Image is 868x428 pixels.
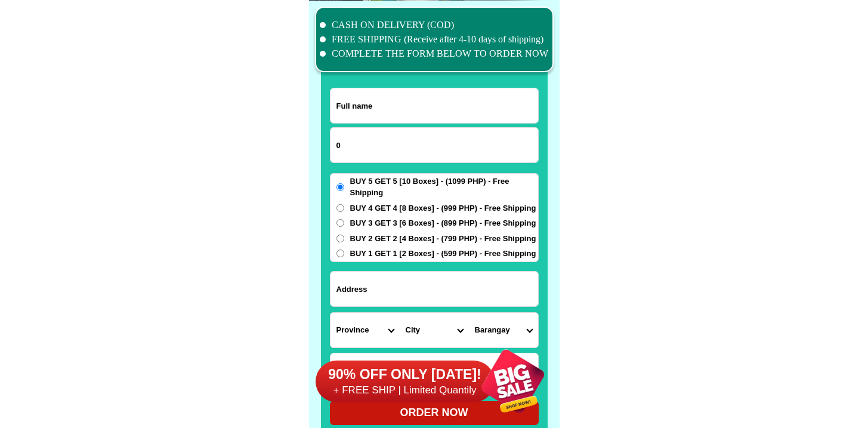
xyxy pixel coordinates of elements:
[316,366,495,384] h6: 90% OFF ONLY [DATE]!
[336,250,344,257] input: BUY 1 GET 1 [2 Boxes] - (599 PHP) - Free Shipping
[350,175,538,199] span: BUY 5 GET 5 [10 Boxes] - (1099 PHP) - Free Shipping
[320,18,549,32] li: CASH ON DELIVERY (COD)
[336,219,344,227] input: BUY 3 GET 3 [6 Boxes] - (899 PHP) - Free Shipping
[316,384,495,397] h6: + FREE SHIP | Limited Quantily
[320,47,549,61] li: COMPLETE THE FORM BELOW TO ORDER NOW
[330,313,400,347] select: Select province
[330,128,538,162] input: Input phone_number
[330,88,538,123] input: Input full_name
[350,202,536,214] span: BUY 4 GET 4 [8 Boxes] - (999 PHP) - Free Shipping
[469,313,538,347] select: Select commune
[330,272,538,306] input: Input address
[400,313,469,347] select: Select district
[350,248,536,260] span: BUY 1 GET 1 [2 Boxes] - (599 PHP) - Free Shipping
[350,217,536,229] span: BUY 3 GET 3 [6 Boxes] - (899 PHP) - Free Shipping
[320,32,549,47] li: FREE SHIPPING (Receive after 4-10 days of shipping)
[350,233,536,245] span: BUY 2 GET 2 [4 Boxes] - (799 PHP) - Free Shipping
[336,235,344,242] input: BUY 2 GET 2 [4 Boxes] - (799 PHP) - Free Shipping
[336,183,344,191] input: BUY 5 GET 5 [10 Boxes] - (1099 PHP) - Free Shipping
[336,204,344,212] input: BUY 4 GET 4 [8 Boxes] - (999 PHP) - Free Shipping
